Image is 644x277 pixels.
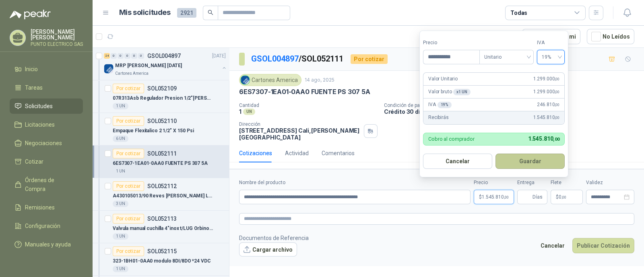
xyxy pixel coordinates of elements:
[239,127,361,141] p: [STREET_ADDRESS] Cali , [PERSON_NAME][GEOGRAPHIC_DATA]
[428,101,452,109] p: IVA
[25,139,62,148] span: Negociaciones
[239,108,242,115] p: 1
[113,94,213,102] p: 07R313Asb Regulador Presion 1/2"[PERSON_NAME]
[384,103,641,108] p: Condición de pago
[482,195,509,199] span: 1.545.810
[113,225,213,232] p: Valvula manual cuchilla 4"inox t/LUG Orbinox o Velan
[423,154,492,169] button: Cancelar
[555,103,559,107] span: ,00
[113,103,128,109] div: 1 UN
[555,115,559,120] span: ,00
[25,120,55,129] span: Licitaciones
[322,149,355,158] div: Comentarios
[239,242,297,257] button: Cargar archivo
[586,179,634,187] label: Validez
[533,190,543,204] span: Días
[25,102,53,111] span: Solicitudes
[113,257,211,265] p: 323-1BH01-0AA0 modulo 8DI/8DO *24 VDC
[522,29,580,44] button: Asignado a mi
[113,192,213,200] p: A430105013/90 Reves [PERSON_NAME] L Prensa5x4
[113,233,128,240] div: 1 UN
[453,89,470,95] div: x 1 UN
[572,238,634,253] button: Publicar Cotización
[147,86,177,91] p: SOL052109
[351,54,388,64] div: Por cotizar
[241,76,250,84] img: Company Logo
[10,80,83,95] a: Tareas
[428,75,458,83] p: Valor Unitario
[25,83,43,92] span: Tareas
[113,135,128,142] div: 6 UN
[484,51,529,63] span: Unitario
[10,98,83,114] a: Solicitudes
[428,136,475,142] p: Cobro al comprador
[115,70,149,77] p: Cartones America
[239,121,361,127] p: Dirección
[177,8,196,18] span: 2921
[113,214,144,224] div: Por cotizar
[131,53,137,59] div: 0
[115,62,182,70] p: MRP [PERSON_NAME] [DATE]
[305,76,334,84] p: 14 ago, 2025
[104,51,227,77] a: 24 0 0 0 0 0 GSOL004897[DATE] Company LogoMRP [PERSON_NAME] [DATE]Cartones America
[423,39,479,47] label: Precio
[147,118,177,124] p: SOL052110
[113,116,144,126] div: Por cotizar
[555,77,559,81] span: ,00
[537,39,565,47] label: IVA
[533,88,559,96] span: 1.299.000
[559,195,566,199] span: 0
[25,240,71,249] span: Manuales y ayuda
[10,154,83,169] a: Cotizar
[93,211,229,243] a: Por cotizarSOL052113Valvula manual cuchilla 4"inox t/LUG Orbinox o Velan1 UN
[93,146,229,178] a: Por cotizarSOL0521116ES7307-1EA01-0AA0 FUENTE PS 307 5A1 UN
[553,137,559,142] span: ,00
[25,176,75,193] span: Órdenes de Compra
[25,157,43,166] span: Cotizar
[10,135,83,151] a: Negociaciones
[118,53,124,59] div: 0
[239,234,309,242] p: Documentos de Referencia
[495,154,565,169] button: Guardar
[31,42,83,47] p: PUNTO ELECTRICO SAS
[147,151,177,156] p: SOL052111
[551,190,583,204] p: $ 0,00
[113,168,128,174] div: 1 UN
[533,75,559,83] span: 1.299.000
[561,195,566,199] span: ,00
[239,149,272,158] div: Cotizaciones
[428,88,471,96] p: Valor bruto
[384,108,641,115] p: Crédito 30 días
[251,54,299,64] a: GSOL004897
[542,51,560,63] span: 19%
[111,53,117,59] div: 0
[113,127,194,135] p: Empaque Flexitalico 2 1/2" X 150 Psi
[119,7,171,18] h1: Mis solicitudes
[93,243,229,276] a: Por cotizarSOL052115323-1BH01-0AA0 modulo 8DI/8DO *24 VDC1 UN
[212,52,226,60] p: [DATE]
[93,178,229,211] a: Por cotizarSOL052112A430105013/90 Reves [PERSON_NAME] L Prensa5x43 UN
[587,29,634,44] button: No Leídos
[104,53,110,59] div: 24
[10,172,83,197] a: Órdenes de Compra
[113,246,144,256] div: Por cotizar
[113,160,208,167] p: 6ES7307-1EA01-0AA0 FUENTE PS 307 5A
[138,53,144,59] div: 0
[113,266,128,272] div: 1 UN
[31,29,83,40] p: [PERSON_NAME] [PERSON_NAME]
[536,238,569,253] button: Cancelar
[113,84,144,93] div: Por cotizar
[239,179,471,187] label: Nombre del producto
[528,135,559,142] span: 1.545.810
[438,102,452,108] div: 19 %
[147,53,181,59] p: GSOL004897
[555,90,559,94] span: ,00
[474,190,514,204] p: $1.545.810,00
[124,53,130,59] div: 0
[104,64,114,74] img: Company Logo
[10,200,83,215] a: Remisiones
[25,65,38,74] span: Inicio
[517,179,547,187] label: Entrega
[551,179,583,187] label: Flete
[10,10,51,19] img: Logo peakr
